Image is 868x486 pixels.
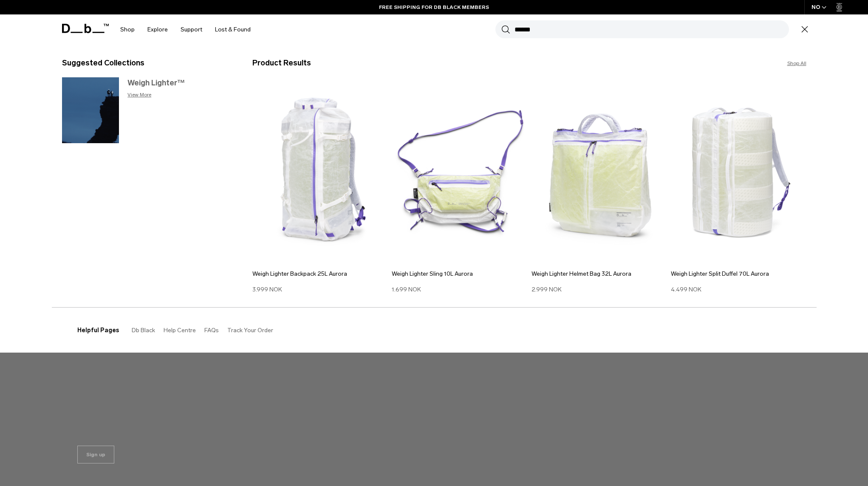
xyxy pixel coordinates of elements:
span: 4.499 NOK [671,286,701,293]
a: Weigh Lighter™ Weigh Lighter™ View More [62,77,235,146]
h3: Weigh Lighter Backpack 25L Aurora [252,269,388,278]
a: Weigh_Lighter_Backpack_25L_1.png Weigh Lighter Backpack 25L Aurora 3.999 NOK [252,82,388,294]
img: Weigh_Lighter_Split_Duffel_70L_1.png [671,82,806,264]
a: Shop All [787,59,806,67]
img: Weigh_Lighter_Backpack_25L_1.png [252,82,388,264]
span: 3.999 NOK [252,286,282,293]
span: 1.699 NOK [392,286,421,293]
a: FAQs [204,327,219,334]
h3: Product Results [252,57,529,69]
a: Shop [120,14,135,45]
span: 2.999 NOK [532,286,562,293]
a: FREE SHIPPING FOR DB BLACK MEMBERS [379,3,489,11]
h3: Weigh Lighter Split Duffel 70L Aurora [671,269,806,278]
h3: Weigh Lighter Sling 10L Aurora [392,269,527,278]
img: Weigh_Lighter_Helmet_Bag_32L_1.png [532,82,667,264]
a: Weigh_Lighter_Sling_10L_1.png Weigh Lighter Sling 10L Aurora 1.699 NOK [392,82,527,294]
h3: Weigh Lighter Helmet Bag 32L Aurora [532,269,667,278]
img: Weigh Lighter™ [62,77,119,143]
h3: Suggested Collections [62,57,235,69]
a: Weigh_Lighter_Helmet_Bag_32L_1.png Weigh Lighter Helmet Bag 32L Aurora 2.999 NOK [532,82,667,294]
h3: Weigh Lighter™ [127,77,235,89]
a: Help Centre [164,327,196,334]
a: Track Your Order [227,327,273,334]
h3: Helpful Pages [77,326,119,335]
a: Db Black [132,327,155,334]
p: View More [127,91,235,99]
img: Weigh_Lighter_Sling_10L_1.png [392,82,527,264]
a: Explore [147,14,168,45]
nav: Main Navigation [114,14,257,45]
a: Lost & Found [215,14,251,45]
a: Support [181,14,202,45]
a: Weigh_Lighter_Split_Duffel_70L_1.png Weigh Lighter Split Duffel 70L Aurora 4.499 NOK [671,82,806,294]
